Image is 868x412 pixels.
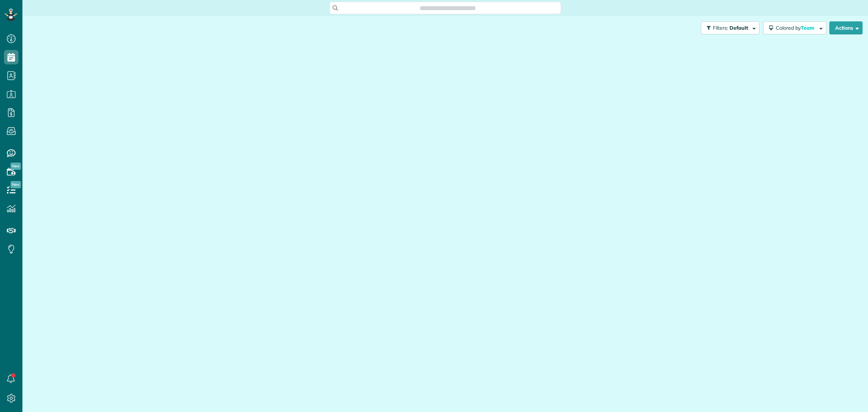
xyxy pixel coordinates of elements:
[776,25,817,31] span: Colored by
[829,21,863,34] button: Actions
[763,21,826,34] button: Colored byTeam
[729,25,749,31] span: Default
[427,4,468,12] span: Search ZenMaid…
[10,163,21,170] span: New
[697,21,759,34] a: Filters: Default
[713,25,728,31] span: Filters:
[801,25,816,31] span: Team
[10,181,21,188] span: New
[701,21,759,34] button: Filters: Default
